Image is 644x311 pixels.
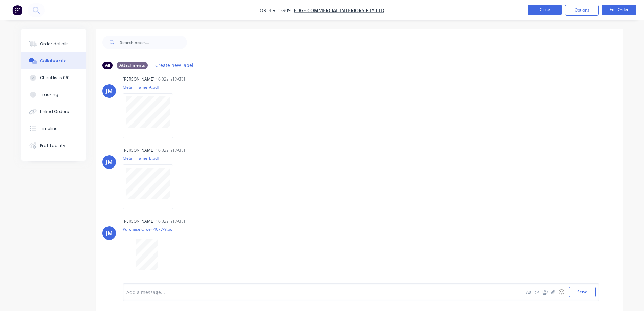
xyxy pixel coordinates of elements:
[565,5,599,16] button: Options
[123,218,154,224] div: [PERSON_NAME]
[156,147,185,153] div: 10:02am [DATE]
[533,288,541,296] button: @
[40,75,70,81] div: Checklists 0/0
[40,92,58,98] div: Tracking
[156,218,185,224] div: 10:02am [DATE]
[260,7,294,14] span: Order #3909 -
[40,142,65,149] div: Profitability
[152,61,197,70] button: Create new label
[569,287,596,297] button: Send
[21,103,86,120] button: Linked Orders
[294,7,384,14] a: Edge Commercial Interiors Pty Ltd
[123,155,180,161] p: Metal_Frame_B.pdf
[21,52,86,69] button: Collaborate
[40,109,69,115] div: Linked Orders
[123,84,180,90] p: Metal_Frame_A.pdf
[120,36,187,49] input: Search notes...
[557,288,566,296] button: ☺
[21,86,86,103] button: Tracking
[123,76,154,82] div: [PERSON_NAME]
[102,62,113,69] div: All
[21,69,86,86] button: Checklists 0/0
[21,120,86,137] button: Timeline
[123,147,154,153] div: [PERSON_NAME]
[106,229,113,237] div: JM
[12,5,22,15] img: Factory
[106,87,113,95] div: JM
[123,226,178,232] p: Purchase Order 4077-9.pdf
[40,58,67,64] div: Collaborate
[156,76,185,82] div: 10:02am [DATE]
[21,36,86,52] button: Order details
[40,41,69,47] div: Order details
[602,5,636,15] button: Edit Order
[106,158,113,166] div: JM
[21,137,86,154] button: Profitability
[528,5,562,15] button: Close
[525,288,533,296] button: Aa
[117,62,148,69] div: Attachments
[40,126,58,132] div: Timeline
